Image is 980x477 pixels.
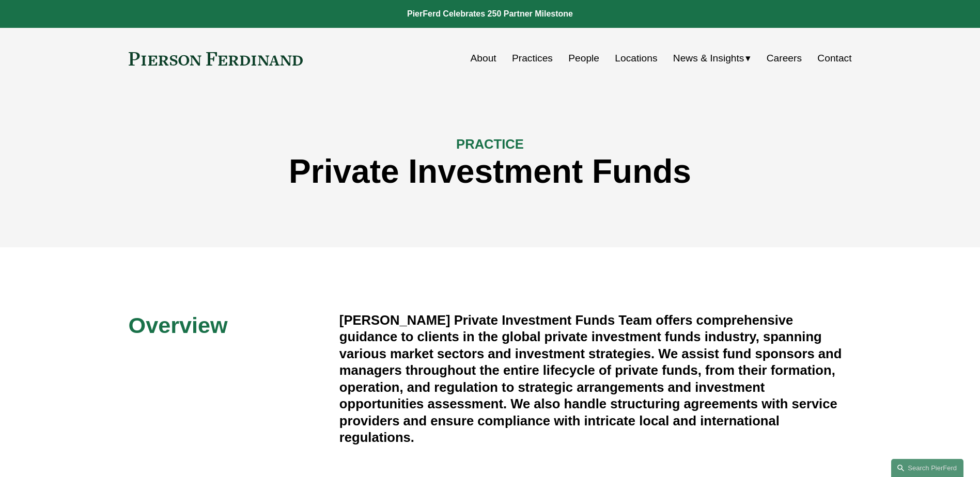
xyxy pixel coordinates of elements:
a: People [568,49,599,68]
h4: [PERSON_NAME] Private Investment Funds Team offers comprehensive guidance to clients in the globa... [339,312,852,446]
a: folder dropdown [673,49,751,68]
a: About [471,49,496,68]
a: Search this site [891,459,963,477]
span: PRACTICE [456,137,524,151]
a: Locations [615,49,657,68]
a: Practices [512,49,553,68]
span: Overview [129,313,228,338]
h1: Private Investment Funds [129,153,852,190]
a: Contact [817,49,851,68]
a: Careers [767,49,802,68]
span: News & Insights [673,50,744,68]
